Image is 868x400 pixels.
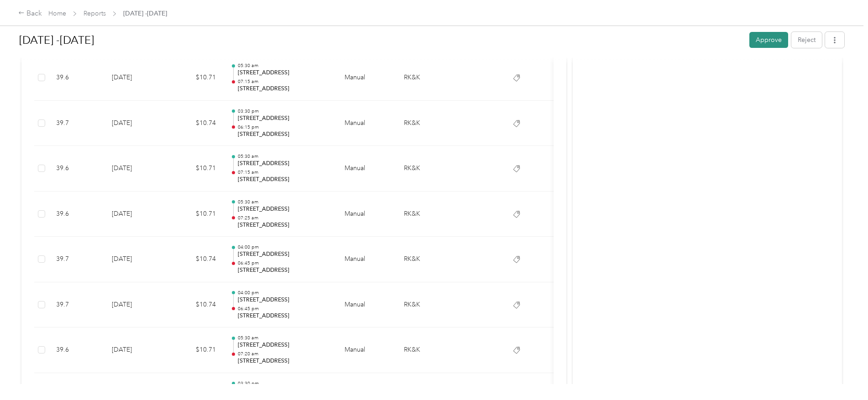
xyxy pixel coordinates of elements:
[49,101,105,146] td: 39.7
[49,327,105,373] td: 39.6
[49,192,105,237] td: 39.6
[84,10,106,17] a: Reports
[49,282,105,328] td: 39.7
[49,237,105,282] td: 39.7
[337,282,397,328] td: Manual
[168,237,223,282] td: $10.74
[749,32,788,48] button: Approve
[48,10,66,17] a: Home
[18,8,42,19] div: Back
[238,176,330,184] p: [STREET_ADDRESS]
[19,29,743,51] h1: Sep 1 -30, 2025
[238,124,330,130] p: 06:15 pm
[397,327,465,373] td: RK&K
[238,78,330,85] p: 07:15 am
[238,312,330,320] p: [STREET_ADDRESS]
[238,335,330,341] p: 05:30 am
[105,146,168,192] td: [DATE]
[397,146,465,192] td: RK&K
[238,85,330,93] p: [STREET_ADDRESS]
[337,327,397,373] td: Manual
[238,160,330,168] p: [STREET_ADDRESS]
[397,237,465,282] td: RK&K
[238,153,330,160] p: 05:30 am
[123,9,167,18] span: [DATE] -[DATE]
[238,130,330,139] p: [STREET_ADDRESS]
[238,266,330,275] p: [STREET_ADDRESS]
[238,114,330,123] p: [STREET_ADDRESS]
[397,192,465,237] td: RK&K
[238,69,330,77] p: [STREET_ADDRESS]
[168,146,223,192] td: $10.71
[337,192,397,237] td: Manual
[238,244,330,250] p: 04:00 pm
[238,341,330,349] p: [STREET_ADDRESS]
[337,146,397,192] td: Manual
[168,55,223,101] td: $10.71
[238,296,330,304] p: [STREET_ADDRESS]
[105,192,168,237] td: [DATE]
[817,349,868,400] iframe: Everlance-gr Chat Button Frame
[238,215,330,221] p: 07:25 am
[168,282,223,328] td: $10.74
[397,282,465,328] td: RK&K
[238,62,330,69] p: 05:30 am
[238,169,330,176] p: 07:15 am
[238,199,330,205] p: 05:30 am
[168,192,223,237] td: $10.71
[791,32,822,48] button: Reject
[105,282,168,328] td: [DATE]
[168,327,223,373] td: $10.71
[238,250,330,259] p: [STREET_ADDRESS]
[105,101,168,146] td: [DATE]
[337,101,397,146] td: Manual
[49,146,105,192] td: 39.6
[105,55,168,101] td: [DATE]
[238,306,330,312] p: 06:45 pm
[105,237,168,282] td: [DATE]
[238,221,330,229] p: [STREET_ADDRESS]
[397,101,465,146] td: RK&K
[238,357,330,365] p: [STREET_ADDRESS]
[337,237,397,282] td: Manual
[238,380,330,387] p: 03:30 pm
[105,327,168,373] td: [DATE]
[397,55,465,101] td: RK&K
[238,290,330,296] p: 04:00 pm
[238,108,330,114] p: 03:30 pm
[337,55,397,101] td: Manual
[238,260,330,266] p: 06:45 pm
[168,101,223,146] td: $10.74
[238,351,330,357] p: 07:20 am
[49,55,105,101] td: 39.6
[238,205,330,213] p: [STREET_ADDRESS]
